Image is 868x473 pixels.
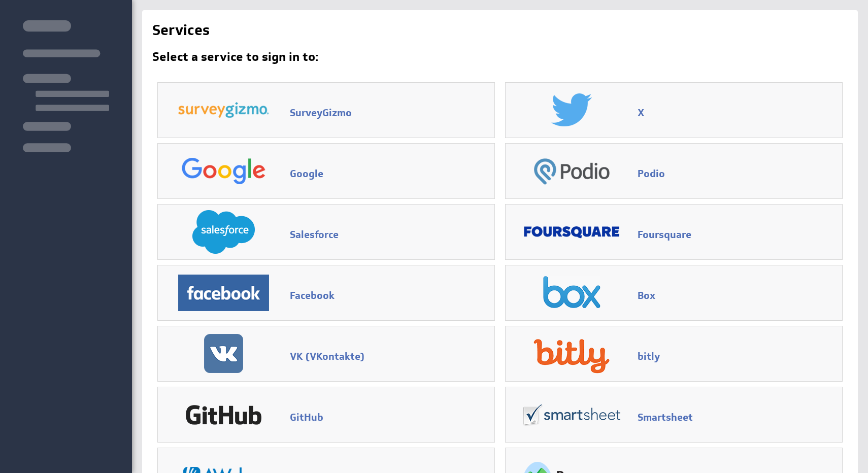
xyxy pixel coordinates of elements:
[290,352,489,365] h3: VK (VKontakte)
[157,387,495,443] a: GitHub
[157,265,495,321] a: Facebook
[157,204,495,260] a: Salesforce
[23,20,109,152] img: skeleton-sidenav.svg
[638,169,837,182] h3: Podio
[505,204,843,260] a: Foursquare
[290,169,489,182] h3: Google
[638,230,837,243] h3: Foursquare
[290,230,489,243] h3: Salesforce
[505,143,843,199] a: Podio
[505,326,843,382] a: bitly
[152,51,318,67] h2: Select a service to sign in to:
[157,143,495,199] a: Google
[505,387,843,443] a: Smartsheet
[290,291,489,304] h3: Facebook
[157,82,495,138] a: SurveyGizmo
[638,352,837,365] h3: bitly
[638,291,837,304] h3: Box
[505,265,843,321] a: Box
[290,108,489,121] h3: SurveyGizmo
[638,413,837,426] h3: Smartsheet
[157,326,495,382] a: VK (VKontakte)
[638,108,837,121] h3: X
[290,413,489,426] h3: GitHub
[505,82,843,138] a: X
[152,20,210,41] h1: Services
